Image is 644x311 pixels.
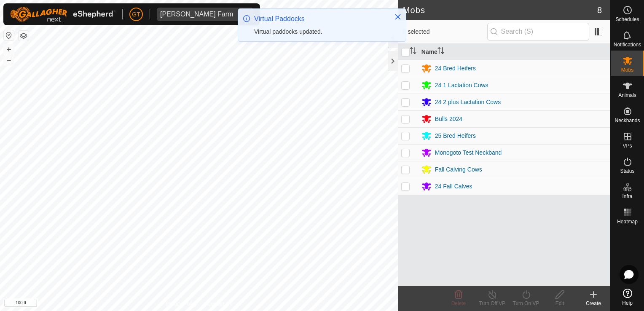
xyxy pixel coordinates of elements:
a: Contact Us [207,300,232,308]
button: Reset Map [4,30,14,40]
span: Animals [618,93,636,98]
p-sorticon: Activate to sort [410,48,416,55]
p-sorticon: Activate to sort [437,48,444,55]
button: + [4,44,14,54]
div: Monogoto Test Neckband [435,148,502,157]
div: Turn Off VP [475,300,509,307]
div: 24 1 Lactation Cows [435,81,488,90]
div: Virtual paddocks updated. [254,27,386,36]
span: Heatmap [617,219,638,224]
div: 24 2 plus Lactation Cows [435,98,501,107]
div: Edit [543,300,577,307]
a: Privacy Policy [166,300,197,308]
div: Turn On VP [509,300,543,307]
th: Name [418,44,610,60]
div: 24 Bred Heifers [435,64,476,73]
div: 25 Bred Heifers [435,131,476,140]
img: Gallagher Logo [10,7,115,22]
span: Help [622,300,633,306]
span: VPs [623,143,632,148]
div: 24 Fall Calves [435,182,472,191]
button: Map Layers [19,31,29,41]
button: Close [392,11,404,23]
span: 8 [597,4,602,16]
span: GT [132,10,140,19]
span: Neckbands [614,118,640,123]
div: dropdown trigger [236,8,253,21]
div: Create [577,300,610,307]
div: Fall Calving Cows [435,165,482,174]
span: Delete [451,300,466,306]
div: [PERSON_NAME] Farm [160,11,233,18]
div: Virtual Paddocks [254,14,386,24]
span: Schedules [615,17,639,22]
span: Thoren Farm [157,8,236,21]
span: Notifications [614,42,641,47]
span: Mobs [621,67,633,72]
span: Infra [622,194,632,199]
h2: Mobs [403,5,597,15]
span: Status [620,169,634,174]
div: Bulls 2024 [435,115,462,123]
a: Help [611,285,644,309]
input: Search (S) [487,23,589,40]
span: 0 selected [403,27,487,36]
button: – [4,55,14,65]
